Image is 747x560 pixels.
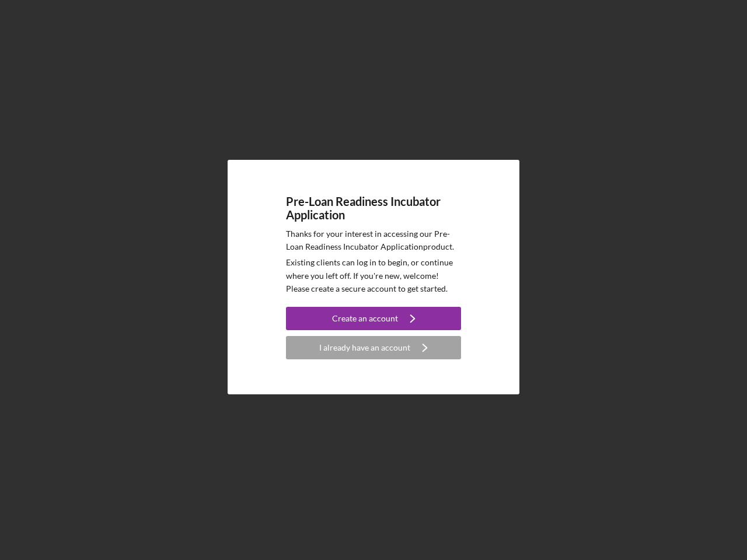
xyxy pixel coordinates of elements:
p: Existing clients can log in to begin, or continue where you left off. If you're new, welcome! Ple... [286,256,461,295]
div: I already have an account [319,336,410,359]
div: Create an account [332,307,398,330]
h4: Pre-Loan Readiness Incubator Application [286,195,461,222]
p: Thanks for your interest in accessing our Pre-Loan Readiness Incubator Application product. [286,228,461,254]
button: I already have an account [286,336,461,359]
button: Create an account [286,307,461,330]
a: Create an account [286,307,461,333]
